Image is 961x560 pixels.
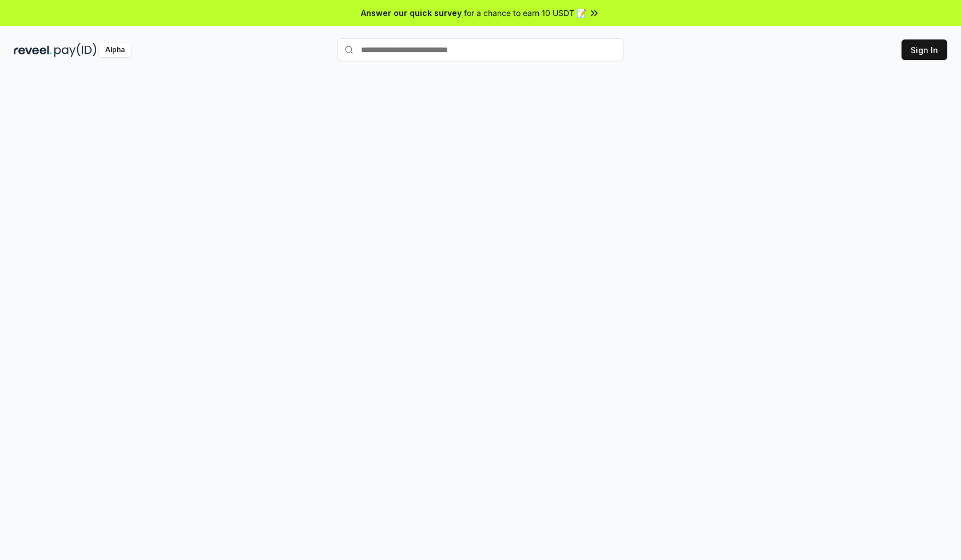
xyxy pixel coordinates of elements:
[902,39,947,60] button: Sign In
[14,43,52,57] img: reveel_dark
[54,43,97,57] img: pay_id
[361,7,462,19] span: Answer our quick survey
[99,43,131,57] div: Alpha
[464,7,586,19] span: for a chance to earn 10 USDT 📝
